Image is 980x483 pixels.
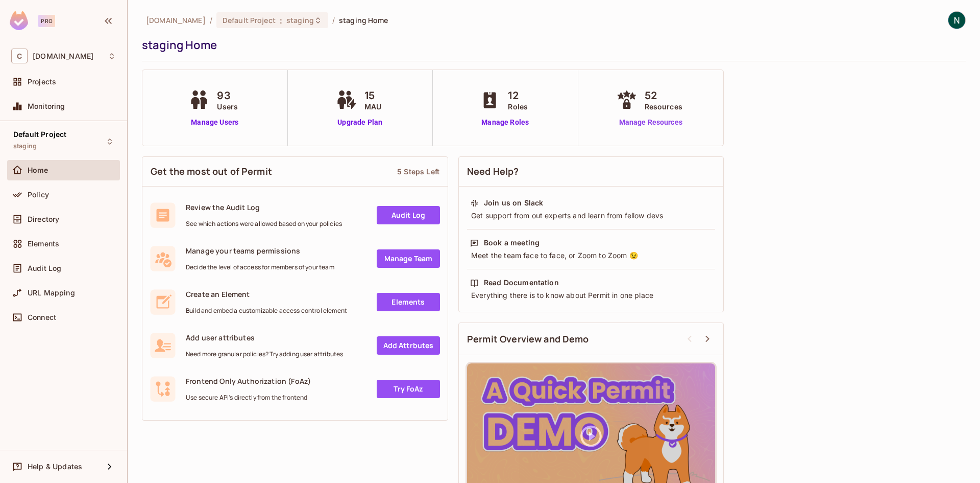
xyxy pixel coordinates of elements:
[377,249,440,268] a: Manage Team
[477,117,533,128] a: Manage Roles
[28,463,82,471] span: Help & Updates
[11,49,28,63] span: C
[28,313,56,321] span: Connect
[217,101,238,112] span: Users
[377,336,440,355] a: Add Attrbutes
[467,333,589,346] span: Permit Overview and Demo
[28,191,49,199] span: Policy
[217,88,238,103] span: 93
[28,166,48,174] span: Home
[484,238,540,248] div: Book a meeting
[339,15,388,25] span: staging Home
[142,37,961,53] div: staging Home
[508,101,528,112] span: Roles
[186,307,347,315] span: Build and embed a customizable access control element
[645,88,682,103] span: 52
[186,376,311,386] span: Frontend Only Authorization (FoAz)
[279,16,283,25] span: :
[470,250,712,261] div: Meet the team face to face, or Zoom to Zoom 😉
[28,289,75,297] span: URL Mapping
[186,350,343,358] span: Need more granular policies? Try adding user attributes
[151,165,272,178] span: Get the most out of Permit
[33,52,93,60] span: Workspace: casadosventos.com.br
[210,15,212,25] li: /
[334,117,386,128] a: Upgrade Plan
[364,88,381,103] span: 15
[377,380,440,398] a: Try FoAz
[13,142,37,150] span: staging
[28,215,59,223] span: Directory
[186,263,334,271] span: Decide the level of access for members of your team
[186,117,243,128] a: Manage Users
[28,78,56,86] span: Projects
[186,202,342,212] span: Review the Audit Log
[186,333,343,342] span: Add user attributes
[38,15,55,27] div: Pro
[364,101,381,112] span: MAU
[186,394,311,402] span: Use secure API's directly from the frontend
[13,130,66,139] span: Default Project
[397,167,439,176] div: 5 Steps Left
[470,211,712,221] div: Get support from out experts and learn from fellow devs
[645,101,682,112] span: Resources
[484,278,559,288] div: Read Documentation
[467,165,519,178] span: Need Help?
[146,15,206,25] span: the active workspace
[10,11,28,30] img: SReyMgAAAABJRU5ErkJggg==
[28,240,59,248] span: Elements
[332,15,335,25] li: /
[286,15,314,25] span: staging
[484,198,543,208] div: Join us on Slack
[186,289,347,299] span: Create an Element
[470,290,712,301] div: Everything there is to know about Permit in one place
[28,264,61,272] span: Audit Log
[614,117,688,128] a: Manage Resources
[377,293,440,311] a: Elements
[28,102,65,110] span: Monitoring
[223,15,276,25] span: Default Project
[186,246,334,256] span: Manage your teams permissions
[948,12,965,29] img: Nuno Paula
[377,206,440,224] a: Audit Log
[508,88,528,103] span: 12
[186,220,342,228] span: See which actions were allowed based on your policies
